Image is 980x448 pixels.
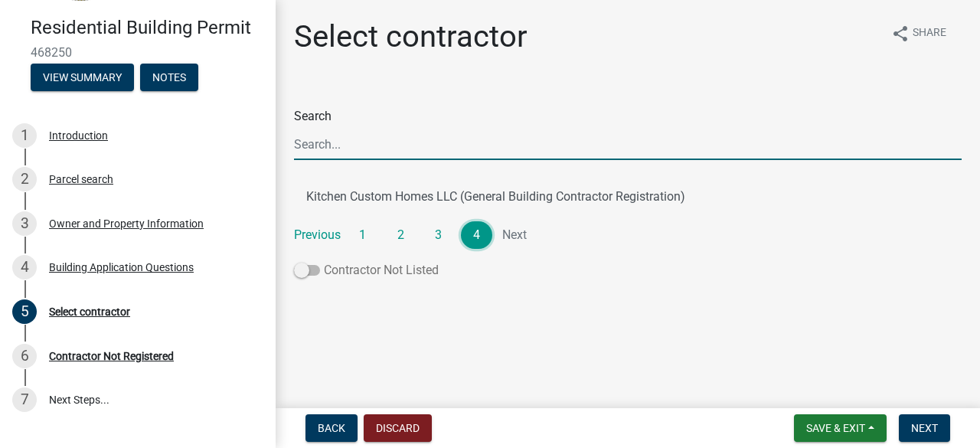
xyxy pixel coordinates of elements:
[913,25,946,43] span: Share
[12,167,37,191] div: 2
[899,414,950,442] button: Next
[12,299,37,324] div: 5
[49,218,204,229] div: Owner and Property Information
[347,221,379,249] a: 1
[31,45,245,60] span: 468250
[305,414,358,442] button: Back
[794,414,887,442] button: Save & Exit
[806,422,865,434] span: Save & Exit
[294,129,962,160] input: Search...
[385,221,417,249] a: 2
[911,422,938,434] span: Next
[12,255,37,280] div: 4
[294,221,341,249] a: Previous
[423,221,455,249] a: 3
[12,123,37,148] div: 1
[49,306,130,317] div: Select contractor
[31,64,134,91] button: View Summary
[294,178,962,215] button: Kitchen Custom Homes LLC (General Building Contractor Registration)
[140,72,198,84] wm-modal-confirm: Notes
[12,211,37,236] div: 3
[879,18,959,48] button: shareShare
[49,174,113,185] div: Parcel search
[318,422,345,434] span: Back
[461,221,493,249] a: 4
[31,17,263,39] h4: Residential Building Permit
[31,72,134,84] wm-modal-confirm: Summary
[140,64,198,91] button: Notes
[891,25,910,43] i: share
[49,130,108,141] div: Introduction
[12,344,37,368] div: 6
[294,261,439,280] label: Contractor Not Listed
[294,110,332,123] label: Search
[49,262,194,273] div: Building Application Questions
[49,351,174,361] div: Contractor Not Registered
[364,414,432,442] button: Discard
[294,18,528,55] h1: Select contractor
[12,388,37,412] div: 7
[294,221,962,249] nav: Page navigation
